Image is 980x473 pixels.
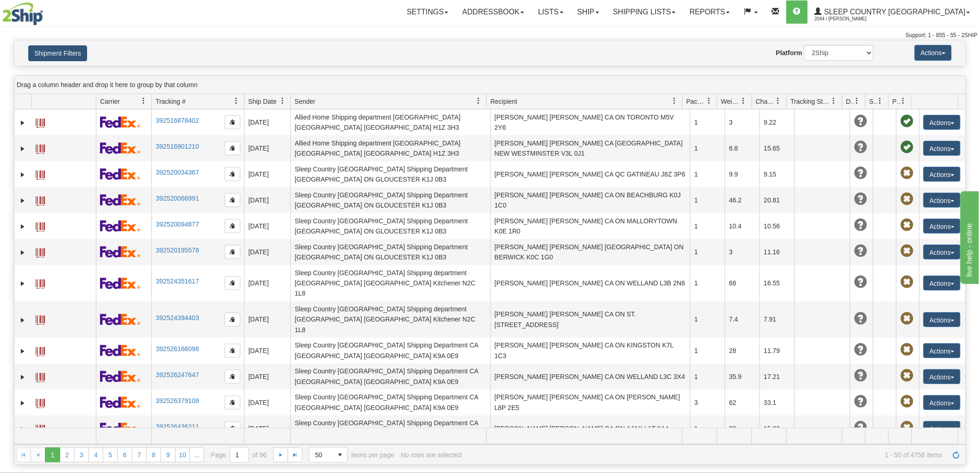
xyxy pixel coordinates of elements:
button: Actions [923,395,961,410]
td: 28 [725,338,760,364]
td: 1 [690,161,725,187]
a: 10 [175,448,190,462]
span: Unknown [854,369,867,382]
button: Actions [923,193,961,208]
span: Tracking # [156,97,186,106]
span: Page of 96 [211,447,267,463]
span: select [333,448,347,462]
span: Pickup Not Assigned [900,395,913,408]
a: 3 [74,448,89,462]
div: Support: 1 - 855 - 55 - 2SHIP [2,32,978,39]
a: Expand [18,372,27,382]
td: 15.32 [760,416,794,441]
span: Unknown [854,276,867,289]
td: 3 [725,109,760,135]
button: Copy to clipboard [225,276,240,290]
button: Copy to clipboard [225,370,240,384]
button: Copy to clipboard [225,245,240,259]
span: Ship Date [248,97,276,106]
a: 8 [146,448,161,462]
a: 392520094877 [156,221,199,228]
a: Ship [571,0,606,24]
a: Label [36,421,45,435]
img: 2 - FedEx Express® [100,220,140,232]
td: 1 [690,265,725,301]
button: Copy to clipboard [225,115,240,129]
td: [DATE] [244,301,290,337]
span: Weight [721,97,741,106]
a: Weight filter column settings [736,93,752,109]
a: Expand [18,248,27,257]
td: 6.8 [725,135,760,161]
td: 1 [690,416,725,441]
span: Pickup Not Assigned [900,193,913,206]
td: [DATE] [244,109,290,135]
span: 2044 / [PERSON_NAME] [815,14,884,24]
td: 1 [690,187,725,213]
div: live help - online [7,6,86,17]
button: Copy to clipboard [225,167,240,181]
img: 2 - FedEx Express® [100,345,140,356]
td: 1 [690,109,725,135]
button: Copy to clipboard [225,313,240,327]
a: Label [36,311,45,326]
button: Copy to clipboard [225,141,240,155]
span: Pickup Not Assigned [900,245,913,258]
span: Tracking Status [791,97,831,106]
button: Actions [923,343,961,358]
img: 2 - FedEx Express® [100,246,140,258]
td: [DATE] [244,416,290,441]
a: Label [36,218,45,233]
td: [DATE] [244,187,290,213]
td: Sleep Country [GEOGRAPHIC_DATA] Shipping Department [GEOGRAPHIC_DATA] ON GLOUCESTER K1J 0B3 [290,187,490,213]
td: Sleep Country [GEOGRAPHIC_DATA] Shipping Department CA [GEOGRAPHIC_DATA] [GEOGRAPHIC_DATA] K9A 0E9 [290,416,490,441]
td: [DATE] [244,213,290,239]
a: 392520034367 [156,169,199,176]
span: Unknown [854,115,867,128]
span: Charge [756,97,775,106]
td: [PERSON_NAME] [PERSON_NAME] CA QC GATINEAU J8Z 3P6 [490,161,691,187]
span: items per page [309,447,394,463]
a: Sleep Country [GEOGRAPHIC_DATA] 2044 / [PERSON_NAME] [808,0,977,24]
button: Actions [923,312,961,327]
a: Label [36,244,45,259]
td: [PERSON_NAME] [PERSON_NAME] CA ON WELLAND L3C 3X4 [490,364,691,390]
td: 3 [725,239,760,265]
a: Delivery Status filter column settings [849,93,865,109]
div: No rows are selected [401,451,462,459]
a: Label [36,369,45,384]
td: Sleep Country [GEOGRAPHIC_DATA] Shipping Department CA [GEOGRAPHIC_DATA] [GEOGRAPHIC_DATA] K9A 0E9 [290,364,490,390]
td: 1 [690,364,725,390]
td: [PERSON_NAME] [PERSON_NAME] CA [GEOGRAPHIC_DATA] NEW WESTMINSTER V3L 0J1 [490,135,691,161]
a: Expand [18,424,27,434]
a: Tracking Status filter column settings [826,93,842,109]
span: Unknown [854,167,867,180]
a: 7 [132,448,147,462]
td: [PERSON_NAME] [PERSON_NAME] CA ON AJAX L1T 0A4 [490,416,691,441]
span: Sender [295,97,315,106]
a: Ship Date filter column settings [275,93,290,109]
a: Label [36,192,45,207]
span: Pickup Status [892,97,900,106]
a: Carrier filter column settings [136,93,151,109]
span: Pickup Not Assigned [900,343,913,356]
span: Unknown [854,421,867,434]
td: 1 [690,338,725,364]
td: 11.16 [760,239,794,265]
a: Addressbook [455,0,531,24]
button: Actions [923,245,961,259]
span: 50 [315,450,327,460]
button: Actions [915,45,952,61]
a: Label [36,114,45,129]
td: 28 [725,416,760,441]
td: [PERSON_NAME] [PERSON_NAME] CA ON KINGSTON K7L 1C3 [490,338,691,364]
td: 7.91 [760,301,794,337]
a: Lists [531,0,570,24]
td: 10.56 [760,213,794,239]
img: 2 - FedEx Express® [100,194,140,206]
button: Shipment Filters [28,45,87,61]
span: Unknown [854,312,867,325]
a: Tracking # filter column settings [228,93,244,109]
iframe: chat widget [959,189,979,284]
button: Actions [923,167,961,182]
